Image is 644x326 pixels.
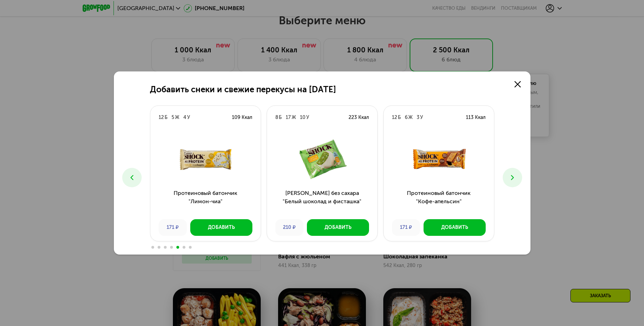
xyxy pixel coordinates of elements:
[384,189,494,214] h3: Протеиновый батончик "Кофе-апельсин"
[349,114,369,121] div: 223 Ккал
[306,114,309,121] div: У
[389,135,488,183] img: Протеиновый батончик "Кофе-апельсин"
[165,114,167,121] div: Б
[398,114,401,121] div: Б
[292,114,296,121] div: Ж
[175,114,179,121] div: Ж
[232,114,252,121] div: 109 Ккал
[187,114,190,121] div: У
[279,114,282,121] div: Б
[208,224,235,231] div: Добавить
[424,219,486,236] button: Добавить
[150,85,336,94] h2: Добавить снеки и свежие перекусы на [DATE]
[150,189,261,214] h3: Протеиновый батончик "Лимон-чиа"
[159,114,164,121] div: 12
[325,224,351,231] div: Добавить
[275,114,278,121] div: 8
[156,135,255,183] img: Протеиновый батончик "Лимон-чиа"
[307,219,369,236] button: Добавить
[159,219,187,236] div: 171 ₽
[417,114,419,121] div: 3
[273,135,372,183] img: Брауни без сахара "Белый шоколад и фисташка"
[300,114,306,121] div: 10
[172,114,174,121] div: 5
[392,219,420,236] div: 171 ₽
[420,114,423,121] div: У
[267,189,377,214] h3: [PERSON_NAME] без сахара "Белый шоколад и фисташка"
[286,114,291,121] div: 17
[275,219,303,236] div: 210 ₽
[466,114,486,121] div: 113 Ккал
[183,114,186,121] div: 4
[441,224,468,231] div: Добавить
[392,114,397,121] div: 12
[190,219,252,236] button: Добавить
[408,114,412,121] div: Ж
[405,114,408,121] div: 6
